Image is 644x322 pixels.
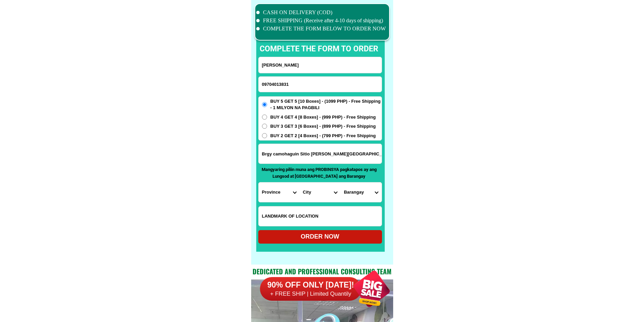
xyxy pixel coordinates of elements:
[256,25,386,33] li: COMPLETE THE FORM BELOW TO ORDER NOW
[259,144,382,164] input: Input address
[259,77,382,92] input: Input phone_number
[259,182,300,202] select: Select province
[270,123,376,130] span: BUY 3 GET 3 [6 Boxes] - (899 PHP) - Free Shipping
[259,57,382,73] input: Input full_name
[260,290,361,298] h6: + FREE SHIP | Limited Quantily
[259,206,382,226] input: Input LANDMARKOFLOCATION
[262,102,267,107] input: BUY 5 GET 5 [10 Boxes] - (1099 PHP) - Free Shipping - 1 MILYON NA PAGBILI
[262,133,267,138] input: BUY 2 GET 2 [4 Boxes] - (799 PHP) - Free Shipping
[262,115,267,120] input: BUY 4 GET 4 [8 Boxes] - (999 PHP) - Free Shipping
[270,114,376,121] span: BUY 4 GET 4 [8 Boxes] - (999 PHP) - Free Shipping
[256,8,386,17] li: CASH ON DELIVERY (COD)
[256,17,386,25] li: FREE SHIPPING (Receive after 4-10 days of shipping)
[262,124,267,129] input: BUY 3 GET 3 [6 Boxes] - (899 PHP) - Free Shipping
[270,132,376,139] span: BUY 2 GET 2 [4 Boxes] - (799 PHP) - Free Shipping
[270,98,382,111] span: BUY 5 GET 5 [10 Boxes] - (1099 PHP) - Free Shipping - 1 MILYON NA PAGBILI
[260,280,361,290] h6: 90% OFF ONLY [DATE]!
[340,182,381,202] select: Select commune
[300,182,340,202] select: Select district
[258,166,380,179] p: Mangyaring piliin muna ang PROBINSYA pagkatapos ay ang Lungsod at [GEOGRAPHIC_DATA] ang Barangay
[251,266,393,276] h2: Dedicated and professional consulting team
[258,232,382,241] div: ORDER NOW
[253,43,385,55] p: complete the form to order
